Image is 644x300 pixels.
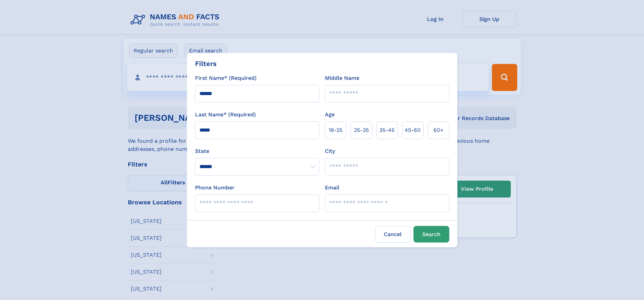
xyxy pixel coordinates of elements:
[195,74,257,82] label: First Name* (Required)
[325,184,339,192] label: Email
[195,184,235,192] label: Phone Number
[325,74,359,82] label: Middle Name
[195,111,256,119] label: Last Name* (Required)
[433,126,444,134] span: 60+
[405,126,421,134] span: 45‑60
[354,126,369,134] span: 25‑35
[329,126,342,134] span: 18‑25
[375,226,411,243] label: Cancel
[195,59,217,69] div: Filters
[379,126,395,134] span: 35‑45
[195,147,319,155] label: State
[413,226,449,243] button: Search
[325,147,335,155] label: City
[325,111,335,119] label: Age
